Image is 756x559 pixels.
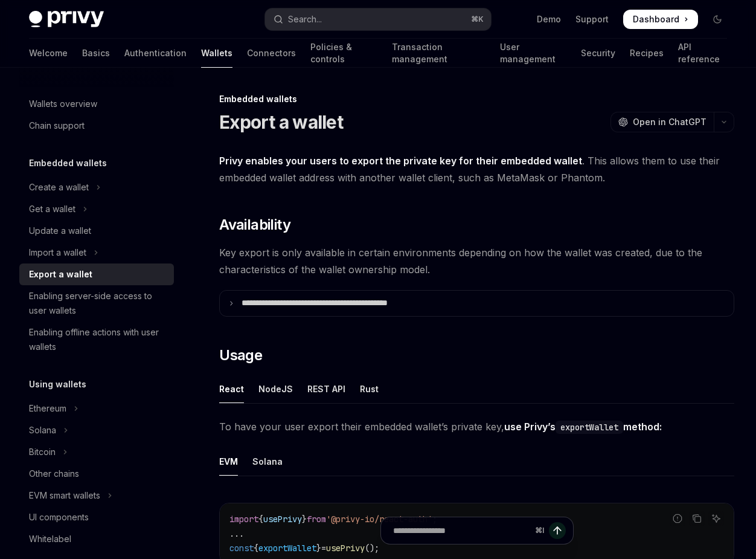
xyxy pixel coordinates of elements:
a: Chain support [19,115,174,137]
h1: Export a wallet [219,111,343,133]
img: dark logo [29,11,104,28]
a: Other chains [19,463,174,485]
span: Key export is only available in certain environments depending on how the wallet was created, due... [219,244,734,278]
strong: Privy enables your users to export the private key for their embedded wallet [219,155,582,167]
span: Dashboard [633,13,679,25]
div: NodeJS [258,375,293,403]
a: Recipes [630,39,664,68]
span: { [258,514,263,525]
span: . This allows them to use their embedded wallet address with another wallet client, such as MetaM... [219,152,734,186]
div: Bitcoin [29,445,56,459]
a: Wallets overview [19,93,174,115]
a: Update a wallet [19,220,174,242]
button: Toggle dark mode [708,10,727,29]
a: Dashboard [623,10,698,29]
button: Toggle Create a wallet section [19,176,174,198]
div: Get a wallet [29,202,75,216]
h5: Embedded wallets [29,156,107,170]
a: Support [575,13,609,25]
div: Enabling offline actions with user wallets [29,325,167,354]
div: Enabling server-side access to user wallets [29,289,167,318]
div: EVM smart wallets [29,488,100,503]
button: Toggle Bitcoin section [19,441,174,463]
span: To have your user export their embedded wallet’s private key, [219,418,734,435]
div: Create a wallet [29,180,89,195]
input: Ask a question... [393,517,530,544]
button: Open search [265,8,492,30]
a: Wallets [201,39,232,68]
a: Authentication [124,39,187,68]
a: Enabling offline actions with user wallets [19,322,174,358]
div: Import a wallet [29,245,86,260]
span: ⌘ K [471,15,484,24]
span: } [302,514,307,525]
a: Export a wallet [19,263,174,285]
button: Ask AI [708,511,724,526]
span: '@privy-io/react-auth' [326,514,432,525]
span: Open in ChatGPT [633,116,706,128]
div: React [219,375,244,403]
a: Enabling server-side access to user wallets [19,285,174,322]
span: Availability [219,215,290,234]
a: Welcome [29,39,68,68]
button: Toggle Solana section [19,419,174,441]
span: ; [432,514,437,525]
h5: Using wallets [29,377,86,392]
a: User management [500,39,566,68]
button: Report incorrect code [670,511,685,526]
div: Solana [252,447,283,476]
span: Usage [219,346,262,365]
a: Whitelabel [19,528,174,550]
div: Embedded wallets [219,93,734,105]
button: Toggle Import a wallet section [19,242,174,263]
div: Wallets overview [29,97,97,111]
button: Copy the contents from the code block [689,511,705,526]
button: Open in ChatGPT [610,112,714,132]
button: Toggle Ethereum section [19,398,174,419]
div: Chain support [29,118,85,133]
strong: use Privy’s method: [504,421,662,433]
div: Ethereum [29,401,66,416]
a: Demo [537,13,561,25]
a: Connectors [247,39,296,68]
div: Other chains [29,467,79,481]
div: Update a wallet [29,224,91,238]
div: Whitelabel [29,532,71,546]
span: from [307,514,326,525]
button: Toggle Get a wallet section [19,198,174,220]
a: UI components [19,506,174,528]
div: EVM [219,447,238,476]
a: Policies & controls [310,39,377,68]
code: exportWallet [556,421,623,434]
div: REST API [307,375,345,403]
a: API reference [678,39,727,68]
div: Solana [29,423,56,438]
div: UI components [29,510,89,525]
span: import [229,514,258,525]
div: Rust [360,375,379,403]
span: usePrivy [263,514,302,525]
div: Search... [288,12,322,27]
a: Security [581,39,615,68]
div: Export a wallet [29,267,92,282]
a: Basics [82,39,110,68]
button: Send message [549,522,566,539]
a: Transaction management [392,39,485,68]
button: Toggle EVM smart wallets section [19,485,174,506]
